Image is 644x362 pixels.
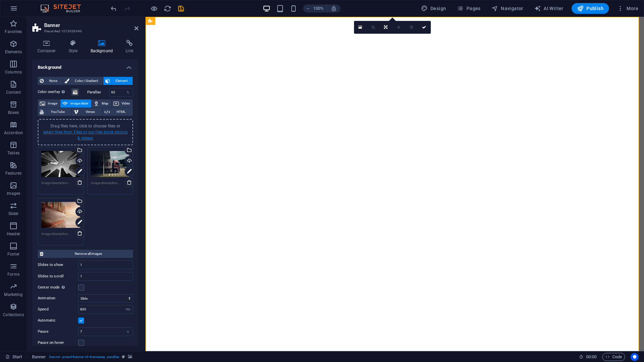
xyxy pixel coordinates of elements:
label: Slides to show [38,263,78,267]
button: HTML [102,108,133,116]
label: Animation [38,294,78,302]
button: Element [103,77,133,85]
i: This element is a customizable preset [122,355,125,359]
label: Pause [38,330,78,333]
h3: Preset #ed-1013958949 [44,28,125,34]
i: On resize automatically adjust zoom level to fit chosen device. [331,5,337,11]
button: undo [109,4,118,12]
button: AI Writer [532,3,566,14]
span: Image slider [70,99,89,108]
span: Image [47,99,58,108]
p: Features [5,171,22,176]
img: Editor Logo [39,4,89,12]
button: Code [602,353,625,361]
span: Vimeo [80,108,100,116]
label: Parallax [87,90,109,94]
i: This element contains a background [128,355,132,359]
h4: Background [86,40,121,54]
span: Design [421,5,446,12]
div: container-1611490_1920.jpg [41,202,80,229]
label: Color overlay [38,88,71,96]
button: reload [163,4,171,12]
button: Navigator [489,3,526,14]
span: Navigator [491,5,523,12]
p: Forms [7,272,20,277]
p: Collections [3,312,24,318]
a: select files from Files or our free stock photos & videos [43,130,128,141]
span: Element [112,77,131,85]
button: Vimeo [72,108,102,116]
span: AI Writer [534,5,563,12]
span: . banner .preset-banner-v3-transaway .parallax [49,353,119,361]
p: Tables [7,150,20,156]
a: Confirm ( Ctrl ⏎ ) [418,21,431,34]
span: More [617,5,638,12]
p: Columns [5,69,22,75]
p: Footer [7,251,20,257]
p: Header [7,231,20,237]
h2: Banner [44,22,138,28]
span: : [591,354,592,359]
span: Color / Gradient [71,77,101,85]
p: Images [7,191,21,196]
h4: Style [64,40,86,54]
label: Pause on hover [38,339,78,347]
h6: Session time [579,353,597,361]
div: truck-1030846_19201.jpg [91,151,130,178]
p: Elements [5,49,22,55]
button: More [614,3,641,14]
button: Usercentrics [631,353,639,361]
button: Design [418,3,449,14]
a: Greyscale [405,21,418,34]
span: 00 00 [586,353,597,361]
button: None [38,77,62,85]
span: HTML [112,108,131,116]
span: Publish [577,5,604,12]
i: Undo: Change background (Ctrl+Z) [110,5,118,12]
span: Code [605,353,622,361]
label: Automatic [38,316,78,325]
p: Accordion [4,130,23,135]
a: Blur [392,21,405,34]
a: Crop mode [367,21,380,34]
p: Marketing [4,292,23,297]
button: Pages [454,3,483,14]
span: YouTube [46,108,69,116]
label: Slides to scroll [38,274,78,278]
button: Image slider [60,99,91,108]
button: 100% [303,4,327,12]
button: YouTube [38,108,71,116]
h6: 100% [313,4,324,12]
button: Remove all images [38,250,133,258]
span: Remove all images [45,250,131,258]
div: airline-1807486_1920.jpg [41,151,80,178]
button: Click here to leave preview mode and continue editing [150,4,158,12]
button: Map [92,99,111,108]
label: Center mode [38,283,78,292]
nav: breadcrumb [32,353,132,361]
p: Favorites [5,29,22,34]
i: Save (Ctrl+S) [177,5,185,12]
span: None [46,77,60,85]
span: Video [121,99,131,108]
i: Reload page [164,5,171,12]
p: Boxes [8,110,19,115]
button: Video [111,99,133,108]
div: % [123,88,133,96]
h4: Link [121,40,138,54]
p: Slider [8,211,19,216]
span: Map [101,99,109,108]
label: Speed [38,307,78,311]
h4: Background [32,59,138,71]
span: Click to select. Double-click to edit [32,353,46,361]
span: Pages [457,5,480,12]
h4: Container [32,40,64,54]
a: Change orientation [380,21,392,34]
span: Drag files here, click to choose files or [43,124,128,141]
div: Design (Ctrl+Alt+Y) [418,3,449,14]
button: Color / Gradient [63,77,103,85]
a: Click to cancel selection. Double-click to open Pages [5,353,22,361]
a: Select files from the file manager, stock photos, or upload file(s) [354,21,367,34]
button: Image [38,99,60,108]
button: save [177,4,185,12]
